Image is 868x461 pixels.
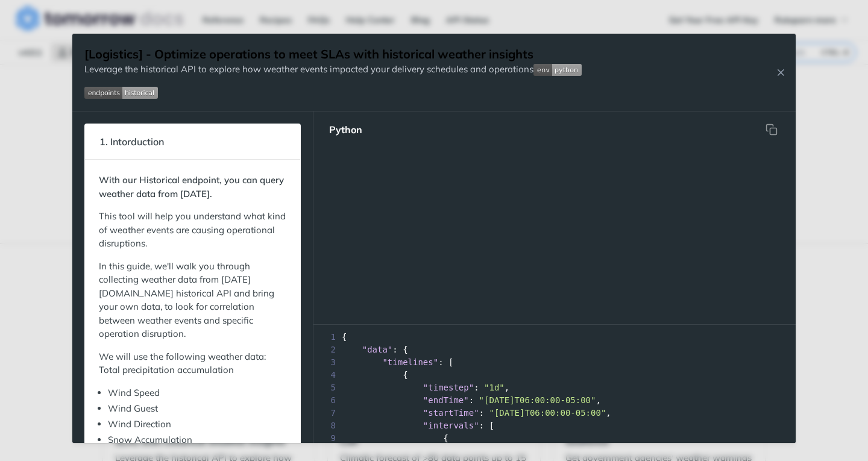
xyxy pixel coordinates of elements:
[313,419,339,432] span: 8
[84,63,582,77] p: Leverage the historical API to explore how weather events impacted your delivery schedules and op...
[362,345,393,354] span: "data"
[423,395,469,405] span: "endTime"
[772,66,790,78] button: Close Recipe
[313,369,796,381] div: {
[99,350,286,377] p: We will use the following weather data: Total precipitation accumulation
[91,130,172,154] span: 1. Intorduction
[313,432,339,445] span: 9
[313,394,796,407] div: : ,
[313,343,796,356] div: : {
[313,407,339,419] span: 7
[108,433,286,447] li: Snow Accumulation
[533,64,582,76] img: env
[108,402,286,416] li: Wind Guest
[479,395,596,405] span: "[DATE]T06:00:00-05:00"
[313,381,796,394] div: : ,
[313,394,339,407] span: 6
[313,419,796,432] div: : [
[84,46,582,63] h1: [Logistics] - Optimize operations to meet SLAs with historical weather insights
[99,260,286,341] p: In this guide, we'll walk you through collecting weather data from [DATE][DOMAIN_NAME] historical...
[313,369,339,381] span: 4
[313,407,796,419] div: : ,
[766,124,778,136] svg: hidden
[533,63,582,75] span: Expand image
[759,118,784,142] button: Copy
[313,381,339,394] span: 5
[489,408,606,418] span: "[DATE]T06:00:00-05:00"
[313,343,339,356] span: 2
[313,331,796,343] div: {
[99,210,286,251] p: This tool will help you understand what kind of weather events are causing operational disruptions.
[319,118,372,142] button: Python
[313,356,339,369] span: 3
[108,386,286,400] li: Wind Speed
[84,87,158,99] img: endpoint
[84,86,582,99] span: Expand image
[423,408,479,418] span: "startTime"
[484,383,505,392] span: "1d"
[108,418,286,431] li: Wind Direction
[423,421,479,430] span: "intervals"
[99,174,284,199] strong: With our Historical endpoint, you can query weather data from [DATE].
[382,357,438,367] span: "timelines"
[313,432,796,445] div: {
[423,383,474,392] span: "timestep"
[313,331,339,343] span: 1
[313,356,796,369] div: : [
